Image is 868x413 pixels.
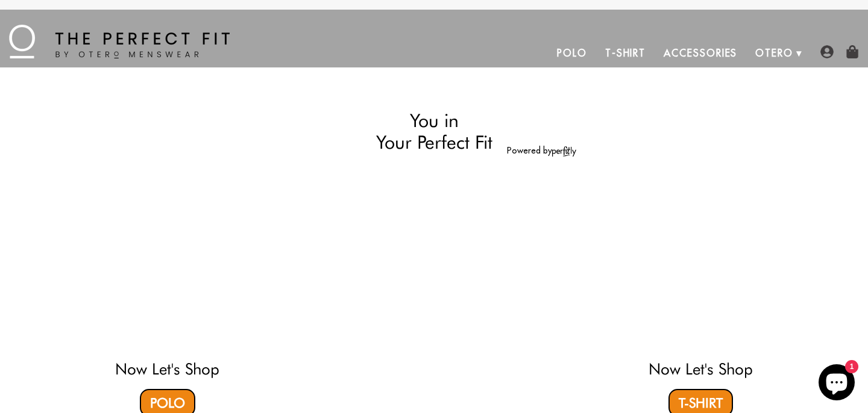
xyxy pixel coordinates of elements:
img: user-account-icon.png [820,45,834,58]
a: Accessories [655,39,746,67]
a: Now Let's Shop [115,359,219,378]
a: Otero [746,39,802,67]
img: perfitly-logo_73ae6c82-e2e3-4a36-81b1-9e913f6ac5a1.png [552,146,576,157]
a: Powered by [507,145,576,156]
inbox-online-store-chat: Shopify online store chat [815,364,858,403]
a: Polo [548,39,596,67]
a: T-Shirt [596,39,655,67]
a: Now Let's Shop [649,359,753,378]
img: The Perfect Fit - by Otero Menswear - Logo [9,25,230,58]
h2: You in Your Perfect Fit [292,110,576,154]
img: shopping-bag-icon.png [846,45,859,58]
